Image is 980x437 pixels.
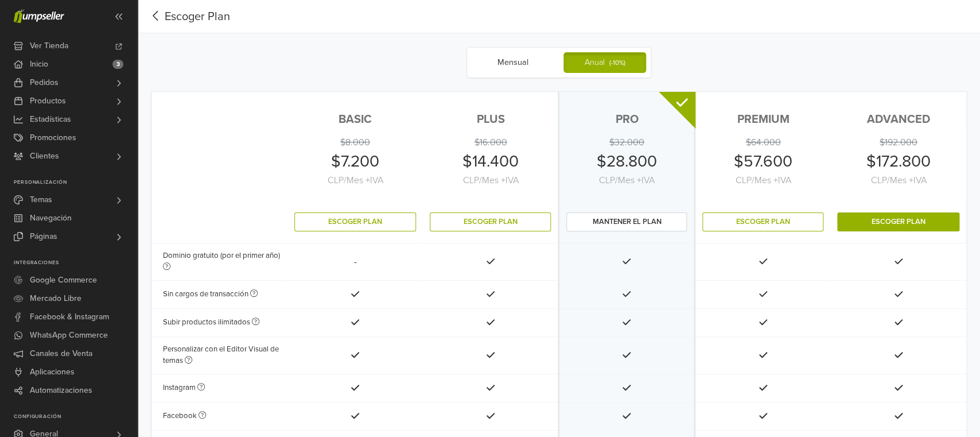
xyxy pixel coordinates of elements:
[30,271,97,289] span: Google Commerce
[30,110,71,129] span: Estadísticas
[702,149,823,187] div: $57.600
[563,52,646,73] label: Anual
[294,113,417,126] div: BASIC
[566,113,687,126] div: PRO
[294,173,417,187] span: CLP / Mes
[163,411,206,420] span: Facebook
[430,212,551,231] button: Escoger Plan
[163,251,280,272] span: Dominio gratuito (por el primer año)
[430,113,551,126] div: PLUS
[30,326,108,345] span: WhatsApp Commerce
[566,173,687,187] span: CLP / Mes
[837,149,959,187] div: $172.800
[365,175,383,186] span: + IVA
[294,149,417,187] div: $7.200
[702,113,823,126] div: PREMIUM
[908,175,926,186] span: + IVA
[637,175,655,186] span: + IVA
[30,147,59,165] span: Clientes
[702,173,823,187] span: CLP / Mes
[30,191,52,209] span: Temas
[147,8,230,25] button: Escoger Plan
[163,383,205,392] span: Instagram
[566,212,687,231] button: mantener el plan
[30,227,57,246] span: Páginas
[430,173,551,187] span: CLP / Mes
[837,113,959,126] div: ADVANCED
[30,363,75,381] span: Aplicaciones
[702,212,823,231] button: Escoger Plan
[30,55,48,74] span: Inicio
[287,243,423,280] td: -
[430,149,551,187] div: $14.400
[14,179,137,186] p: Personalización
[340,137,370,148] del: $8.000
[30,74,59,92] span: Pedidos
[30,92,66,110] span: Productos
[773,175,791,186] span: + IVA
[163,345,279,365] span: Personalizar con el Editor Visual de temas
[609,137,644,148] del: $32.000
[163,289,258,299] span: Sin cargos de transacción
[30,381,92,400] span: Automatizaciones
[880,137,917,148] del: $192.000
[745,137,780,148] del: $64.000
[472,52,554,73] label: Mensual
[30,308,109,326] span: Facebook & Instagram
[500,175,518,186] span: + IVA
[30,209,72,227] span: Navegación
[30,345,92,363] span: Canales de Venta
[14,260,137,266] p: Integraciones
[837,212,959,231] button: Escoger Plan
[294,212,417,231] button: Escoger Plan
[165,8,230,25] span: Escoger Plan
[566,149,687,187] div: $28.800
[30,289,81,308] span: Mercado Libre
[14,413,137,420] p: Configuración
[30,129,76,147] span: Promociones
[474,137,507,148] del: $16.000
[112,60,123,69] span: 3
[837,173,959,187] span: CLP / Mes
[30,37,68,55] span: Ver Tienda
[609,59,625,67] small: (- 10 %)
[163,318,259,327] span: Subir productos ilimitados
